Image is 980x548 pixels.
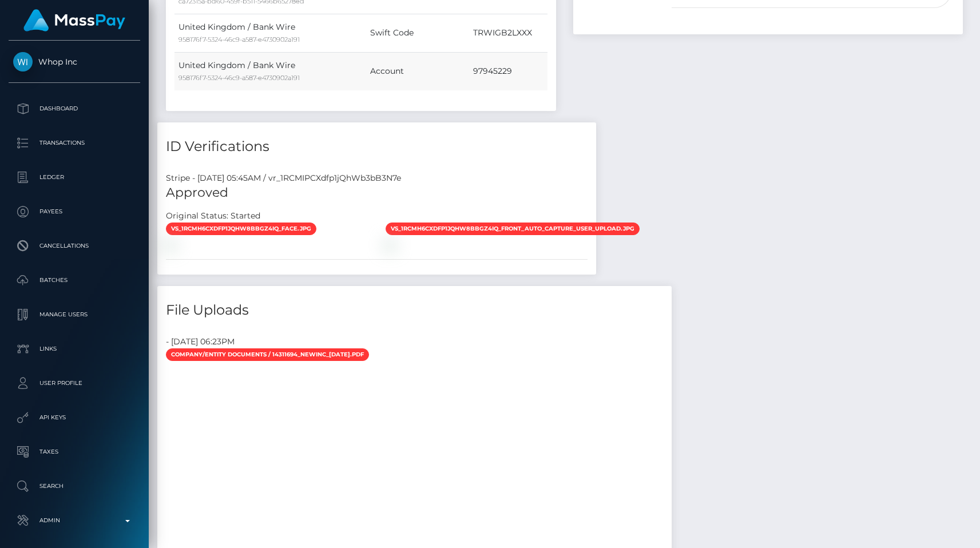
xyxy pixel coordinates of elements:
[166,240,175,249] img: vr_1RCMIPCXdfp1jQhWb3bB3N7efile_1RCMIICXdfp1jQhWYgyisWBG
[166,184,588,202] h5: Approved
[9,438,140,466] a: Taxes
[166,211,260,221] h7: Original Status: Started
[9,232,140,260] a: Cancellations
[13,237,136,255] p: Cancellations
[9,129,140,157] a: Transactions
[13,409,136,426] p: API Keys
[174,52,366,90] td: United Kingdom / Bank Wire
[386,223,640,235] span: vs_1RCMH6CXdfp1jQhW8BBGz4IQ_front_auto_capture_user_upload.jpg
[9,472,140,501] a: Search
[13,306,136,323] p: Manage Users
[157,172,596,184] div: Stripe - [DATE] 05:45AM / vr_1RCMIPCXdfp1jQhWb3bB3N7e
[9,163,140,192] a: Ledger
[13,52,33,72] img: Whop Inc
[23,9,125,31] img: MassPay Logo
[178,35,300,43] small: 958176f7-5324-46c9-a587-e4730902a191
[166,348,369,361] span: Company/Entity documents / 14311694_newinc_[DATE].pdf
[9,335,140,363] a: Links
[13,512,136,529] p: Admin
[13,272,136,289] p: Batches
[166,137,588,157] h4: ID Verifications
[9,506,140,535] a: Admin
[13,203,136,220] p: Payees
[13,443,136,460] p: Taxes
[9,94,140,123] a: Dashboard
[366,14,469,52] td: Swift Code
[9,197,140,226] a: Payees
[166,300,663,320] h4: File Uploads
[469,14,547,52] td: TRWIGB2LXXX
[178,74,300,82] small: 958176f7-5324-46c9-a587-e4730902a191
[174,14,366,52] td: United Kingdom / Bank Wire
[13,169,136,186] p: Ledger
[9,403,140,432] a: API Keys
[9,57,140,67] span: Whop Inc
[13,340,136,358] p: Links
[13,134,136,152] p: Transactions
[13,375,136,392] p: User Profile
[9,300,140,329] a: Manage Users
[157,336,672,348] div: - [DATE] 06:23PM
[13,478,136,495] p: Search
[9,369,140,398] a: User Profile
[166,223,316,235] span: vs_1RCMH6CXdfp1jQhW8BBGz4IQ_face.jpg
[9,266,140,295] a: Batches
[366,52,469,90] td: Account
[13,100,136,117] p: Dashboard
[469,52,547,90] td: 97945229
[386,240,395,249] img: vr_1RCMIPCXdfp1jQhWb3bB3N7efile_1RCMI1CXdfp1jQhW0vdYXmPT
